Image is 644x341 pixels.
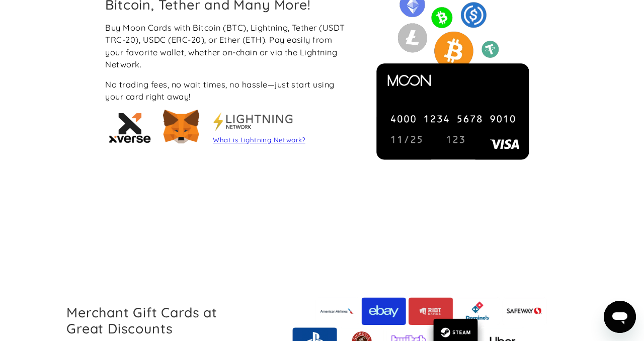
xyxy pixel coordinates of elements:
h2: Merchant Gift Cards at Great Discounts [66,304,237,336]
img: Metamask [213,112,293,132]
div: No trading fees, no wait times, no hassle—just start using your card right away! [105,78,351,103]
a: What is Lightning Network? [213,136,305,144]
img: xVerse [105,107,155,147]
iframe: Botón para iniciar la ventana de mensajería [604,301,636,333]
img: Metamask [158,105,204,150]
div: Buy Moon Cards with Bitcoin (BTC), Lightning, Tether (USDT TRC-20), USDC (ERC-20), or Ether (ETH)... [105,22,351,71]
